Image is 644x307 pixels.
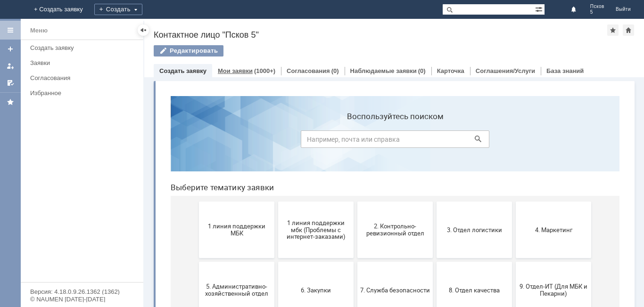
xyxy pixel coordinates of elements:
[276,258,346,265] span: Отдел-ИТ (Офис)
[30,44,138,51] div: Создать заявку
[159,67,206,74] a: Создать заявку
[353,113,428,170] button: 4. Маркетинг
[287,67,330,74] a: Согласования
[607,24,619,36] div: Добавить в избранное
[39,134,108,148] span: 1 линия поддержки МБК
[254,67,275,74] div: (1000+)
[194,173,270,230] button: 7. Служба безопасности
[276,198,346,205] span: 8. Отдел качества
[331,67,339,74] div: (0)
[197,134,267,148] span: 2. Контрольно-ревизионный отдел
[3,41,18,57] a: Создать заявку
[30,289,134,295] div: Версия: 4.18.0.9.26.1362 (1362)
[115,173,190,230] button: 6. Закупки
[36,113,111,170] button: 1 линия поддержки МБК
[273,173,349,230] button: 8. Отдел качества
[30,74,138,81] div: Согласования
[476,67,535,74] a: Соглашения/Услуги
[26,40,141,55] a: Создать заявку
[115,113,190,170] button: 1 линия поддержки мбк (Проблемы с интернет-заказами)
[194,234,270,290] button: Отдел-ИТ (Битрикс24 и CRM)
[118,130,188,152] span: 1 линия поддержки мбк (Проблемы с интернет-заказами)
[194,113,270,170] button: 2. Контрольно-ревизионный отдел
[36,173,111,230] button: 5. Административно-хозяйственный отдел
[273,113,349,170] button: 3. Отдел логистики
[355,258,425,265] span: Финансовый отдел
[437,67,464,74] a: Карточка
[118,198,188,205] span: 6. Закупки
[138,23,326,32] label: Воспользуйтесь поиском
[94,4,142,15] div: Создать
[353,234,428,290] button: Финансовый отдел
[36,234,111,290] button: Бухгалтерия (для мбк)
[138,42,326,59] input: Например, почта или справка
[118,258,188,265] span: Отдел ИТ (1С)
[546,67,584,74] a: База знаний
[115,234,190,290] button: Отдел ИТ (1С)
[30,59,138,66] div: Заявки
[590,4,604,9] span: Псков
[276,137,346,145] span: 3. Отдел логистики
[353,173,428,230] button: 9. Отдел-ИТ (Для МБК и Пекарни)
[197,255,267,269] span: Отдел-ИТ (Битрикс24 и CRM)
[197,198,267,205] span: 7. Служба безопасности
[154,30,607,40] div: Контактное лицо "Псков 5"
[418,67,426,74] div: (0)
[273,234,349,290] button: Отдел-ИТ (Офис)
[3,75,18,90] a: Мои согласования
[350,67,417,74] a: Наблюдаемые заявки
[590,9,604,15] span: 5
[26,56,141,70] a: Заявки
[218,67,253,74] a: Мои заявки
[3,58,18,73] a: Мои заявки
[26,71,141,85] a: Согласования
[623,24,634,36] div: Сделать домашней страницей
[355,194,425,209] span: 9. Отдел-ИТ (Для МБК и Пекарни)
[535,4,545,13] span: Расширенный поиск
[30,25,48,36] div: Меню
[355,137,425,145] span: 4. Маркетинг
[39,258,108,265] span: Бухгалтерия (для мбк)
[39,194,108,209] span: 5. Административно-хозяйственный отдел
[30,89,127,97] div: Избранное
[30,296,134,302] div: © NAUMEN [DATE]-[DATE]
[138,24,149,36] div: Скрыть меню
[8,94,456,104] header: Выберите тематику заявки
